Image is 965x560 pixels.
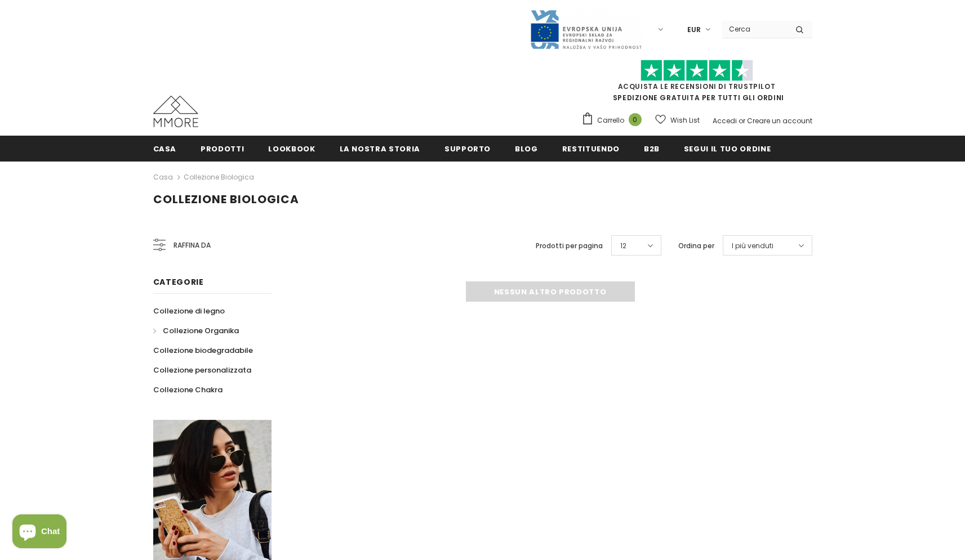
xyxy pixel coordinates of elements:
img: Javni Razpis [530,9,642,50]
a: Restituendo [562,136,620,161]
a: Collezione Chakra [153,380,223,400]
span: Blog [515,144,538,154]
a: La nostra storia [340,136,420,161]
a: Wish List [655,110,700,130]
span: EUR [687,24,701,35]
a: Casa [153,136,177,161]
img: Fidati di Pilot Stars [641,60,753,82]
span: Wish List [670,115,700,126]
inbox-online-store-chat: Shopify online store chat [9,514,70,551]
a: supporto [444,136,491,161]
span: La nostra storia [340,144,420,154]
span: I più venduti [732,240,773,252]
span: Categorie [153,276,204,288]
span: 12 [620,240,626,252]
a: Collezione Organika [153,321,239,341]
label: Prodotti per pagina [536,240,603,252]
span: Segui il tuo ordine [684,144,771,154]
span: Collezione di legno [153,306,225,316]
label: Ordina per [678,240,714,252]
a: Accedi [713,116,737,126]
span: 0 [629,113,642,126]
a: Segui il tuo ordine [684,136,771,161]
span: B2B [644,144,660,154]
a: Prodotti [201,136,244,161]
span: Restituendo [562,144,620,154]
a: Carrello 0 [581,112,647,129]
a: B2B [644,136,660,161]
span: Collezione biologica [153,191,299,207]
span: Prodotti [201,144,244,154]
span: Casa [153,144,177,154]
a: Collezione di legno [153,301,225,321]
input: Search Site [722,21,787,37]
span: Collezione Chakra [153,384,223,395]
a: Lookbook [268,136,315,161]
a: Collezione biodegradabile [153,341,253,360]
a: Collezione personalizzata [153,360,251,380]
a: Creare un account [747,116,812,126]
span: Raffina da [174,239,211,252]
span: supporto [444,144,491,154]
span: Lookbook [268,144,315,154]
span: SPEDIZIONE GRATUITA PER TUTTI GLI ORDINI [581,65,812,102]
a: Blog [515,136,538,161]
span: Collezione personalizzata [153,365,251,375]
a: Collezione biologica [184,172,254,182]
span: Carrello [597,115,624,126]
a: Javni Razpis [530,24,642,34]
a: Acquista le recensioni di TrustPilot [618,82,776,91]
span: Collezione biodegradabile [153,345,253,356]
a: Casa [153,171,173,184]
span: or [739,116,745,126]
img: Casi MMORE [153,96,198,127]
span: Collezione Organika [163,325,239,336]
